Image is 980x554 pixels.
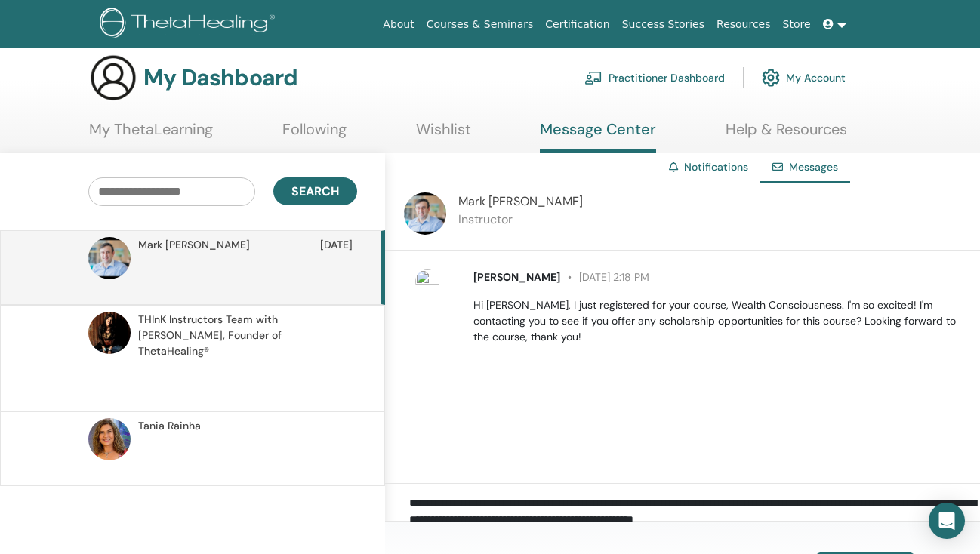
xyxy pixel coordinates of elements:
a: Following [282,120,347,149]
a: Help & Resources [726,120,847,149]
img: cog.svg [762,65,780,91]
img: logo.png [100,8,280,42]
a: Practitioner Dashboard [584,61,725,94]
span: Search [291,183,339,199]
span: [DATE] 2:18 PM [560,270,649,284]
a: Certification [539,11,615,38]
img: default.jpg [404,192,446,235]
span: Mark [PERSON_NAME] [138,237,250,253]
a: Courses & Seminars [421,11,540,38]
a: Success Stories [616,11,710,38]
a: Message Center [540,120,656,153]
button: Search [273,177,357,205]
span: THInK Instructors Team with [PERSON_NAME], Founder of ThetaHealing® [138,312,353,359]
a: Notifications [684,160,748,174]
img: d28adbb2-0fcb-4f0e-baa3-b576da8b4dd9 [415,269,439,294]
span: Messages [789,160,838,174]
h3: My Dashboard [143,64,297,91]
img: chalkboard-teacher.svg [584,71,602,85]
a: About [377,11,420,38]
a: Resources [710,11,777,38]
div: Open Intercom Messenger [929,503,965,539]
img: default.jpg [88,418,131,460]
img: generic-user-icon.jpg [89,54,137,102]
span: Mark [PERSON_NAME] [458,193,583,209]
a: Store [777,11,817,38]
span: [DATE] [320,237,353,253]
span: Tania Rainha [138,418,201,434]
a: Wishlist [416,120,471,149]
p: Instructor [458,211,583,229]
img: default.jpg [88,312,131,354]
a: My Account [762,61,846,94]
a: My ThetaLearning [89,120,213,149]
span: [PERSON_NAME] [473,270,560,284]
p: Hi [PERSON_NAME], I just registered for your course, Wealth Consciousness. I'm so excited! I'm co... [473,297,963,345]
img: default.jpg [88,237,131,279]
